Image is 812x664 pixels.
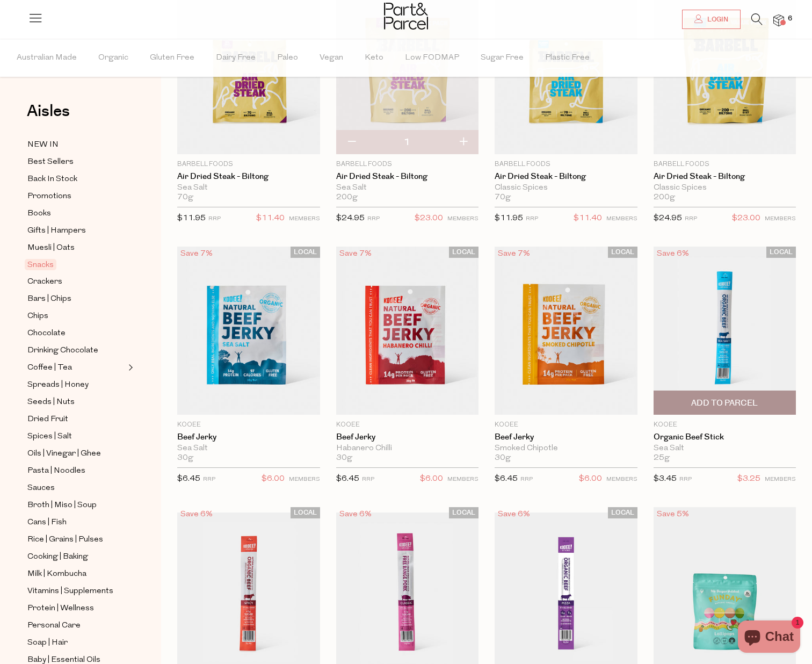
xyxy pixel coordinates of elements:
[608,247,637,258] span: LOCAL
[384,3,428,30] img: Part&Parcel
[27,224,125,237] a: Gifts | Hampers
[449,247,479,258] span: LOCAL
[27,156,74,169] span: Best Sellers
[336,247,375,261] div: Save 7%
[17,39,77,77] span: Australian Made
[415,212,443,226] span: $23.00
[27,293,71,306] span: Bars | Chips
[25,259,56,270] span: Snacks
[27,464,125,478] a: Pasta | Noodles
[256,212,285,226] span: $11.40
[737,472,760,486] span: $3.25
[27,413,68,426] span: Dried Fruit
[27,619,81,632] span: Personal Care
[685,216,697,222] small: RRP
[27,190,71,203] span: Promotions
[27,516,67,529] span: Cans | Fish
[520,477,533,482] small: RRP
[495,432,637,442] a: Beef Jerky
[679,477,692,482] small: RRP
[495,420,637,430] p: KOOEE
[27,396,75,409] span: Seeds | Nuts
[27,448,101,460] span: Oils | Vinegar | Ghee
[495,453,511,463] span: 30g
[654,214,682,222] span: $24.95
[495,247,533,261] div: Save 7%
[27,327,125,340] a: Chocolate
[447,477,479,482] small: MEMBERS
[579,472,602,486] span: $6.00
[336,475,359,483] span: $6.45
[27,602,94,615] span: Protein | Wellness
[27,379,89,392] span: Spreads | Honey
[27,309,125,323] a: Chips
[682,10,741,29] a: Login
[654,475,677,483] span: $3.45
[574,212,602,226] span: $11.40
[405,39,459,77] span: Low FODMAP
[27,173,77,186] span: Back In Stock
[177,193,193,203] span: 70g
[27,275,125,288] a: Crackers
[336,453,352,463] span: 30g
[27,241,125,255] a: Muesli | Oats
[654,420,796,430] p: KOOEE
[336,247,479,415] img: Beef Jerky
[449,507,479,518] span: LOCAL
[27,362,72,374] span: Coffee | Tea
[27,499,97,512] span: Broth | Miso | Soup
[177,432,320,442] a: Beef Jerky
[654,453,670,463] span: 25g
[27,378,125,392] a: Spreads | Honey
[336,160,479,169] p: Barbell Foods
[27,138,125,151] a: NEW IN
[495,172,637,182] a: Air Dried Steak - Biltong
[177,420,320,430] p: KOOEE
[765,477,796,482] small: MEMBERS
[654,444,796,453] div: Sea Salt
[27,482,55,495] span: Sauces
[336,507,375,522] div: Save 6%
[336,420,479,430] p: KOOEE
[447,216,479,222] small: MEMBERS
[27,637,68,649] span: Soap | Hair
[291,507,320,518] span: LOCAL
[27,207,125,220] a: Books
[495,247,637,415] img: Beef Jerky
[367,216,380,222] small: RRP
[262,472,285,486] span: $6.00
[336,214,365,222] span: $24.95
[27,190,125,203] a: Promotions
[27,602,125,615] a: Protein | Wellness
[27,99,70,123] span: Aisles
[481,39,524,77] span: Sugar Free
[320,39,343,77] span: Vegan
[177,444,320,453] div: Sea Salt
[27,516,125,529] a: Cans | Fish
[150,39,194,77] span: Gluten Free
[177,214,206,222] span: $11.95
[495,475,518,483] span: $6.45
[27,207,51,220] span: Books
[765,216,796,222] small: MEMBERS
[654,160,796,169] p: Barbell Foods
[177,247,216,261] div: Save 7%
[27,139,59,151] span: NEW IN
[654,432,796,442] a: Organic Beef Stick
[336,432,479,442] a: Beef Jerky
[785,14,795,24] span: 6
[27,225,86,237] span: Gifts | Hampers
[526,216,538,222] small: RRP
[177,507,216,522] div: Save 6%
[216,39,256,77] span: Dairy Free
[495,193,511,203] span: 70g
[177,247,320,415] img: Beef Jerky
[654,193,675,203] span: 200g
[27,499,125,512] a: Broth | Miso | Soup
[27,413,125,426] a: Dried Fruit
[773,15,784,26] a: 6
[495,444,637,453] div: Smoked Chipotle
[766,247,796,258] span: LOCAL
[608,507,637,518] span: LOCAL
[735,620,803,655] inbox-online-store-chat: Shopify online store chat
